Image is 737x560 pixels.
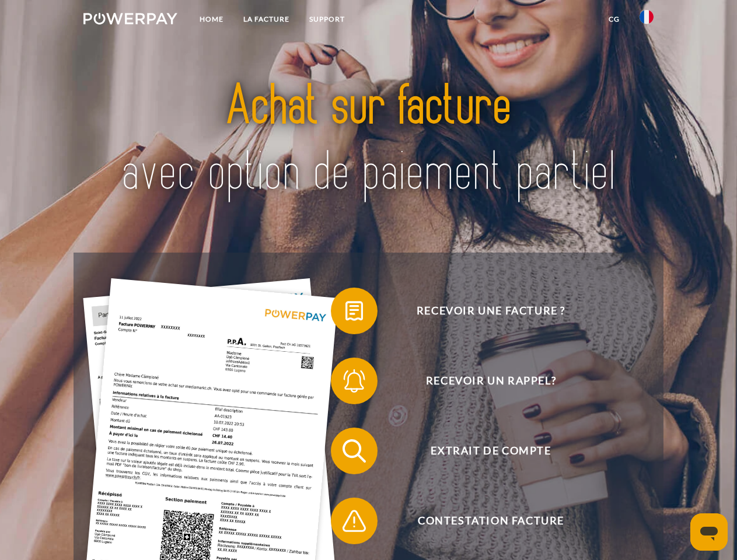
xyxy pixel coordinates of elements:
a: Support [299,9,355,30]
button: Recevoir un rappel? [331,358,634,404]
img: qb_search.svg [340,436,369,466]
img: qb_bill.svg [340,296,369,325]
span: Recevoir une facture ? [348,288,634,334]
iframe: Bouton de lancement de la fenêtre de messagerie [690,513,728,551]
button: Contestation Facture [331,498,634,544]
button: Recevoir une facture ? [331,288,634,334]
img: logo-powerpay-white.svg [83,13,177,24]
a: Home [190,9,233,30]
img: fr [640,10,654,24]
img: qb_bell.svg [340,366,369,395]
a: LA FACTURE [233,9,299,30]
span: Extrait de compte [348,428,634,474]
img: title-powerpay_fr.svg [111,56,626,223]
span: Contestation Facture [348,498,634,544]
a: CG [599,9,630,30]
button: Extrait de compte [331,428,634,474]
img: qb_warning.svg [340,506,369,535]
span: Recevoir un rappel? [348,358,634,404]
